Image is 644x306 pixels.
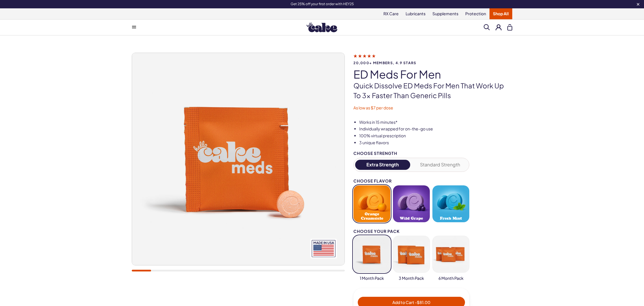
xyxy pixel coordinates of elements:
[114,2,530,6] div: Get 25% off your first order with HEY25
[429,8,462,19] a: Supplements
[489,8,512,19] a: Shop All
[359,119,512,125] li: Works in 15 minutes*
[359,140,512,146] li: 3 unique flavors
[355,212,389,221] span: Orange Creamsicle
[132,53,344,265] img: ED Meds for Men
[353,105,512,111] p: As low as $7 per dose
[353,53,512,65] a: 20,000+ members, 4.9 stars
[399,275,424,281] span: 3 Month Pack
[392,300,430,305] span: Add to Cart
[359,126,512,132] li: Individually wrapped for on-the-go use
[353,179,469,183] div: Choose Flavor
[359,133,512,139] li: 100% virtual prescription
[360,275,384,281] span: 1 Month Pack
[353,229,469,233] div: Choose your pack
[380,8,402,19] a: RX Care
[415,300,430,305] span: - $81.00
[353,81,512,100] p: Quick dissolve ED Meds for men that work up to 3x faster than generic pills
[306,22,337,32] img: Hello Cake
[462,8,489,19] a: Protection
[400,216,423,221] span: Wild Grape
[438,275,464,281] span: 6 Month Pack
[353,61,512,65] span: 20,000+ members, 4.9 stars
[440,216,462,221] span: Fresh Mint
[353,151,469,155] div: Choose Strength
[402,8,429,19] a: Lubricants
[355,160,410,170] button: Extra Strength
[353,68,512,80] h1: ED Meds for Men
[413,160,468,170] button: Standard Strength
